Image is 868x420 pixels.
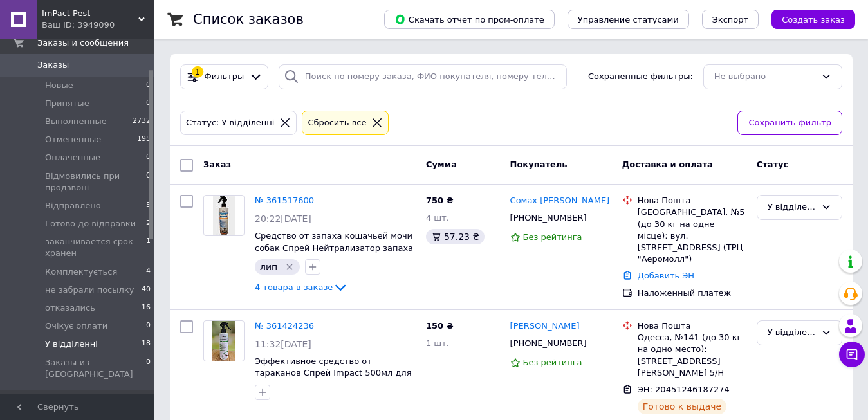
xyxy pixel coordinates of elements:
button: Чат с покупателем [839,342,865,367]
span: Доставка и оплата [622,160,713,169]
span: Відмовились при продзвоні [45,170,146,194]
a: Фото товару [203,320,245,361]
span: Очікує оплати [45,320,107,332]
div: Статус: У відділенні [183,116,277,130]
span: 0 [146,98,151,109]
span: 1 шт. [426,338,449,348]
span: 2 [146,218,151,230]
button: Сохранить фильтр [737,111,842,136]
span: Отмененные [45,134,101,145]
span: 0 [146,170,151,194]
button: Скачать отчет по пром-оплате [384,10,555,29]
img: Фото товару [213,196,235,235]
span: Комплектується [45,266,117,278]
span: Заказы и сообщения [37,37,129,49]
span: Выполненные [45,116,107,127]
div: Сбросить все [305,116,369,130]
span: Заказы [37,59,69,71]
span: лип [260,262,277,272]
div: У відділенні [768,201,816,214]
span: 150 ₴ [426,321,454,331]
span: Принятые [45,98,89,109]
span: Заказ [203,160,231,169]
span: Без рейтинга [523,358,582,367]
span: заканчивается срок хранен [45,236,146,259]
span: 16 [142,302,151,314]
span: 11:32[DATE] [255,339,311,349]
span: 18 [142,338,151,350]
span: 195 [137,134,151,145]
a: Фото товару [203,195,245,236]
span: Экспорт [712,15,748,24]
span: Сумма [426,160,457,169]
span: Статус [757,160,789,169]
span: Создать заказ [782,15,845,24]
span: ImPact Pest [42,8,138,19]
div: 1 [192,66,203,78]
a: № 361517600 [255,196,314,205]
span: Скачать отчет по пром-оплате [394,14,544,25]
span: 0 [146,152,151,163]
div: Нова Пошта [638,195,746,206]
div: Нова Пошта [638,320,746,332]
span: 0 [146,80,151,91]
span: 5 [146,200,151,212]
span: 2732 [133,116,151,127]
span: Без рейтинга [523,232,582,242]
div: У відділенні [768,326,816,340]
div: 57.23 ₴ [426,229,485,244]
span: Сохранить фильтр [748,116,831,130]
div: Не выбрано [714,70,816,84]
a: Средство от запаха кошачьей мочи собак Спрей Нейтрализатор запаха ImPact [255,231,413,264]
span: 4 [146,266,151,278]
span: Управление статусами [578,15,679,24]
span: ЭН: 20451246187274 [638,385,730,394]
span: Покупатель [510,160,568,169]
span: 0 [146,320,151,332]
span: Заказы из [GEOGRAPHIC_DATA] [45,357,146,380]
span: не забрали посылку [45,284,134,296]
span: Сохраненные фильтры: [588,71,693,83]
span: Оплаченные [45,152,100,163]
span: Новые [45,80,73,91]
a: 4 товара в заказе [255,282,348,292]
div: [GEOGRAPHIC_DATA], №5 (до 30 кг на одне місце): вул. [STREET_ADDRESS] (ТРЦ "Аеромолл") [638,206,746,265]
img: Фото товару [212,321,235,361]
span: Відправлено [45,200,101,212]
span: У відділенні [45,338,98,350]
button: Экспорт [702,10,759,29]
button: Создать заказ [771,10,855,29]
span: 0 [146,357,151,380]
div: Одесса, №141 (до 30 кг на одно место): [STREET_ADDRESS][PERSON_NAME] 5/Н [638,332,746,379]
a: [PERSON_NAME] [510,320,580,333]
svg: Удалить метку [284,262,295,272]
span: 4 шт. [426,213,449,223]
span: 40 [142,284,151,296]
div: Наложенный платеж [638,288,746,299]
button: Управление статусами [568,10,689,29]
div: [PHONE_NUMBER] [508,210,589,226]
span: 4 товара в заказе [255,282,333,292]
a: Эффективное средство от тараканов Спрей Impact 500мл для уничтожения тараканов без запаха 250 [255,356,413,402]
div: Готово к выдаче [638,399,726,414]
span: 750 ₴ [426,196,454,205]
span: 20:22[DATE] [255,214,311,224]
span: Готово до відправки [45,218,136,230]
a: Добавить ЭН [638,271,694,280]
a: Сомах [PERSON_NAME] [510,195,610,207]
div: [PHONE_NUMBER] [508,335,589,352]
a: № 361424236 [255,321,314,331]
span: Фильтры [205,71,245,83]
a: Создать заказ [759,14,855,24]
span: 1 [146,236,151,259]
h1: Список заказов [193,12,304,27]
input: Поиск по номеру заказа, ФИО покупателя, номеру телефона, Email, номеру накладной [279,64,567,89]
span: отказались [45,302,95,314]
div: Ваш ID: 3949090 [42,19,154,31]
